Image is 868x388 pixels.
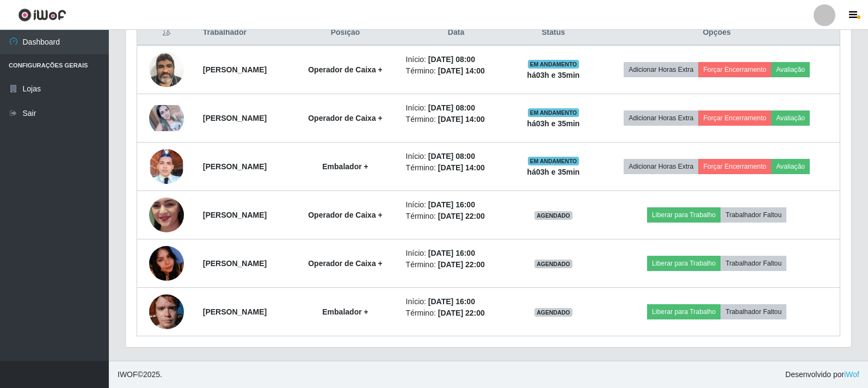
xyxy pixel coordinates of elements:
[771,110,810,126] button: Avaliação
[534,260,572,268] span: AGENDADO
[594,20,840,46] th: Opções
[438,260,485,269] time: [DATE] 22:00
[428,297,475,306] time: [DATE] 16:00
[844,370,859,379] a: iWof
[308,211,383,219] strong: Operador de Caixa +
[721,304,786,319] button: Trabalhador Faltou
[203,211,267,219] strong: [PERSON_NAME]
[534,308,572,317] span: AGENDADO
[785,369,859,380] span: Desenvolvido por
[647,304,721,319] button: Liberar para Trabalho
[149,105,184,131] img: 1668045195868.jpeg
[406,151,507,162] li: Início:
[399,20,513,46] th: Data
[196,20,292,46] th: Trabalhador
[721,256,786,271] button: Trabalhador Faltou
[18,8,66,22] img: CoreUI Logo
[771,159,810,174] button: Avaliação
[149,226,184,301] img: 1755826111467.jpeg
[406,102,507,114] li: Início:
[149,128,184,205] img: 1756827085438.jpeg
[149,288,184,335] img: 1754441632912.jpeg
[406,296,507,307] li: Início:
[771,62,810,77] button: Avaliação
[698,159,771,174] button: Forçar Encerramento
[308,259,383,268] strong: Operador de Caixa +
[647,207,721,223] button: Liberar para Trabalho
[406,259,507,270] li: Término:
[406,54,507,65] li: Início:
[118,369,162,380] span: © 2025 .
[528,108,580,117] span: EM ANDAMENTO
[406,114,507,125] li: Término:
[647,256,721,271] button: Liberar para Trabalho
[308,65,383,74] strong: Operador de Caixa +
[428,103,475,112] time: [DATE] 08:00
[406,199,507,211] li: Início:
[438,66,485,75] time: [DATE] 14:00
[406,307,507,319] li: Término:
[527,168,580,176] strong: há 03 h e 35 min
[149,176,184,254] img: 1754158372592.jpeg
[534,211,572,220] span: AGENDADO
[624,159,698,174] button: Adicionar Horas Extra
[528,60,580,69] span: EM ANDAMENTO
[322,162,368,171] strong: Embalador +
[721,207,786,223] button: Trabalhador Faltou
[118,370,138,379] span: IWOF
[438,309,485,317] time: [DATE] 22:00
[438,115,485,124] time: [DATE] 14:00
[428,249,475,257] time: [DATE] 16:00
[203,65,267,74] strong: [PERSON_NAME]
[406,162,507,174] li: Término:
[203,114,267,122] strong: [PERSON_NAME]
[291,20,399,46] th: Posição
[149,46,184,93] img: 1625107347864.jpeg
[698,110,771,126] button: Forçar Encerramento
[203,259,267,268] strong: [PERSON_NAME]
[308,114,383,122] strong: Operador de Caixa +
[527,119,580,128] strong: há 03 h e 35 min
[513,20,594,46] th: Status
[428,55,475,64] time: [DATE] 08:00
[203,307,267,316] strong: [PERSON_NAME]
[698,62,771,77] button: Forçar Encerramento
[428,152,475,161] time: [DATE] 08:00
[438,163,485,172] time: [DATE] 14:00
[406,65,507,77] li: Término:
[203,162,267,171] strong: [PERSON_NAME]
[624,62,698,77] button: Adicionar Horas Extra
[406,211,507,222] li: Término:
[406,248,507,259] li: Início:
[624,110,698,126] button: Adicionar Horas Extra
[428,200,475,209] time: [DATE] 16:00
[322,307,368,316] strong: Embalador +
[527,71,580,79] strong: há 03 h e 35 min
[438,212,485,220] time: [DATE] 22:00
[528,157,580,165] span: EM ANDAMENTO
